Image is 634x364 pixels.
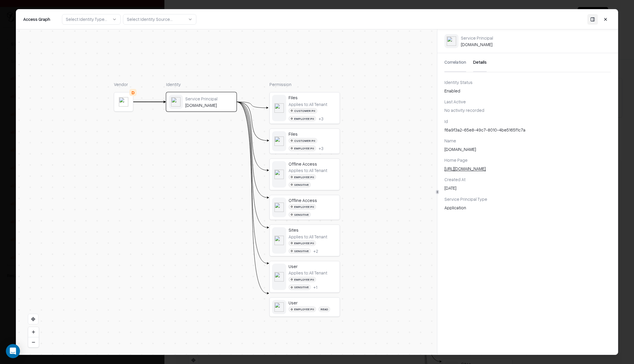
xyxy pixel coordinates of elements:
div: Select Identity Source... [127,16,173,22]
button: +3 [318,146,323,151]
div: User [289,300,337,305]
div: + 3 [318,116,323,121]
div: + 2 [313,248,318,254]
button: Select Identity Source... [123,14,196,25]
button: Details [473,53,487,72]
div: Sensitive [289,212,311,218]
div: Home Page [444,157,611,163]
div: Employee PII [289,116,316,122]
div: Sensitive [289,248,311,254]
button: +3 [318,116,323,121]
div: Service Principal Type [444,196,611,202]
div: Sensitive [289,284,311,290]
div: Read [318,306,330,312]
div: Employee PII [289,306,316,312]
div: D [129,89,136,96]
button: +2 [313,248,318,254]
div: [DATE] [444,185,611,191]
div: Employee PII [289,204,316,210]
div: Last Active [444,99,611,105]
div: Enabled [444,88,611,94]
div: User [289,264,337,269]
div: Files [289,95,337,100]
div: Name [444,138,611,144]
div: Applies to: All Tenant [289,234,327,239]
div: + 1 [313,284,317,290]
div: Employee PII [289,277,316,282]
div: Created At [444,176,611,183]
div: Files [289,131,337,136]
div: Sensitive [289,182,311,188]
div: Access Graph [23,16,50,22]
div: Identity [166,81,237,87]
div: Offline Access [289,198,337,203]
div: Customer PII [289,138,317,144]
div: Select Identity Type... [66,16,107,22]
div: [DOMAIN_NAME] [185,102,234,108]
div: Applies to: All Tenant [289,270,327,275]
div: Service Principal [461,35,493,41]
button: +1 [313,284,317,290]
div: Application [444,205,611,211]
button: Select Identity Type... [62,14,121,25]
div: Identity Status [444,79,611,85]
div: Customer PII [289,108,317,114]
div: + 3 [318,146,323,151]
div: f6a9f3a2-65e8-49c7-8010-4be5165f1c7a [444,127,611,133]
div: Applies to: All Tenant [289,168,327,173]
div: Permission [269,81,340,87]
div: Sites [289,227,337,232]
div: [DOMAIN_NAME] [444,146,611,152]
img: entra [447,36,456,46]
div: Id [444,118,611,124]
div: Applies to: All Tenant [289,102,327,107]
div: Employee PII [289,146,316,151]
div: Offline Access [289,161,337,166]
div: Employee PII [289,240,316,246]
span: No activity recorded [444,107,484,113]
div: [DOMAIN_NAME] [461,35,493,47]
div: Vendor [114,81,133,87]
a: [URL][DOMAIN_NAME] [444,166,493,172]
button: Correlation [444,53,466,72]
div: Employee PII [289,174,316,180]
div: Service Principal [185,96,234,101]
